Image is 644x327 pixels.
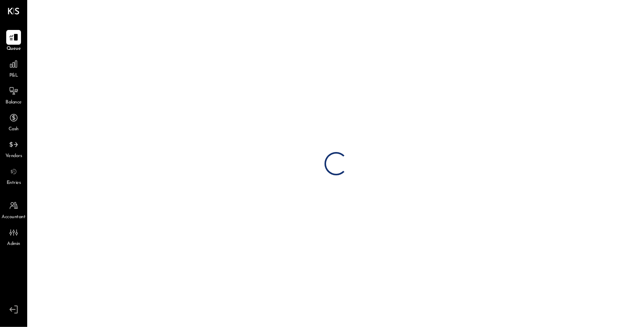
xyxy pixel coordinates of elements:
span: Balance [5,99,22,106]
a: P&L [0,57,27,79]
a: Vendors [0,137,27,160]
a: Admin [0,225,27,248]
span: Queue [7,45,21,52]
a: Entries [0,164,27,187]
a: Balance [0,84,27,106]
span: Vendors [5,153,22,160]
span: Cash [9,126,19,133]
span: Admin [7,241,20,248]
a: Queue [0,30,27,52]
span: Entries [7,180,21,187]
a: Cash [0,110,27,133]
a: Accountant [0,198,27,221]
span: P&L [9,72,18,79]
span: Accountant [2,214,26,221]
